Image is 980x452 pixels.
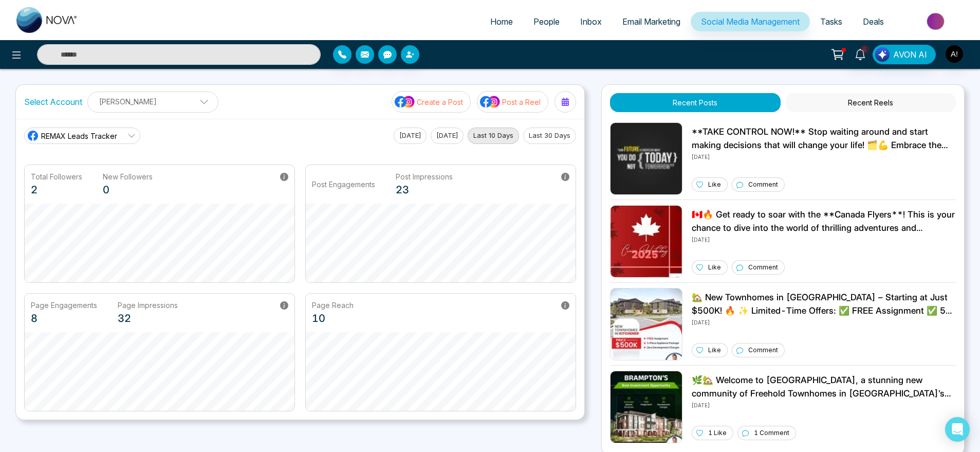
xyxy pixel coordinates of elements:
p: 1 Comment [754,428,789,438]
a: People [523,12,570,31]
span: People [533,16,560,27]
p: New Followers [103,171,153,182]
a: 5 [848,45,873,63]
p: Total Followers [31,171,82,182]
img: Unable to load img. [610,205,682,278]
p: 23 [396,182,453,197]
img: Market-place.gif [899,10,974,33]
p: Like [708,263,721,272]
p: Create a Post [417,97,463,107]
button: social-media-iconPost a Reel [477,91,548,113]
span: Tasks [820,16,842,27]
span: Deals [863,16,884,27]
p: Like [708,180,721,189]
p: 2 [31,182,82,197]
span: Email Marketing [622,16,680,27]
button: social-media-iconCreate a Post [392,91,471,113]
button: Recent Posts [610,93,780,112]
span: Inbox [580,16,602,27]
img: User Avatar [946,45,963,63]
p: 1 Like [708,428,727,438]
p: Post a Reel [502,97,541,107]
a: Deals [853,12,894,31]
img: Unable to load img. [610,122,682,195]
p: Page Engagements [31,300,97,311]
p: [DATE] [692,152,956,161]
p: 🌿🏡 Welcome to [GEOGRAPHIC_DATA], a stunning new community of Freehold Townhomes in [GEOGRAPHIC_DA... [692,374,956,400]
a: Home [480,12,523,31]
img: Nova CRM Logo [16,7,78,33]
button: Recent Reels [786,93,956,112]
p: Post Impressions [396,171,453,182]
p: 0 [103,182,153,197]
a: Social Media Management [691,12,810,31]
a: Email Marketing [612,12,691,31]
button: [DATE] [394,128,427,144]
p: [DATE] [692,400,956,409]
p: Like [708,346,721,355]
span: AVON AI [893,48,927,61]
p: **TAKE CONTROL NOW!** Stop waiting around and start making decisions that will change your life! ... [692,125,956,152]
button: AVON AI [873,45,936,64]
p: [DATE] [692,317,956,327]
p: Page Impressions [118,300,178,311]
div: Open Intercom Messenger [945,417,970,442]
button: Last 30 Days [523,128,576,144]
button: Last 10 Days [468,128,519,144]
p: [DATE] [692,234,956,244]
p: Comment [748,180,778,189]
img: social-media-icon [480,95,501,109]
img: Unable to load img. [610,371,682,443]
p: 🏡 New Townhomes in [GEOGRAPHIC_DATA] – Starting at Just $500K! 🔥 ✨ Limited-Time Offers: ✅ FREE As... [692,291,956,317]
p: Comment [748,263,778,272]
label: Select Account [24,96,82,108]
p: Page Reach [312,300,354,311]
p: 🇨🇦🔥 Get ready to soar with the **Canada Flyers**! This is your chance to dive into the world of t... [692,208,956,234]
p: 8 [31,311,97,326]
img: Lead Flow [875,47,890,62]
img: Unable to load img. [610,288,682,360]
a: Inbox [570,12,612,31]
img: social-media-icon [395,95,415,109]
a: Tasks [810,12,853,31]
p: [PERSON_NAME] [94,93,212,110]
p: 10 [312,311,354,326]
p: 32 [118,311,178,326]
p: Post Engagements [312,179,375,190]
span: Home [490,16,513,27]
span: 5 [860,45,870,54]
button: [DATE] [431,128,464,144]
span: REMAX Leads Tracker [41,131,117,141]
p: Comment [748,346,778,355]
span: Social Media Management [701,16,800,27]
